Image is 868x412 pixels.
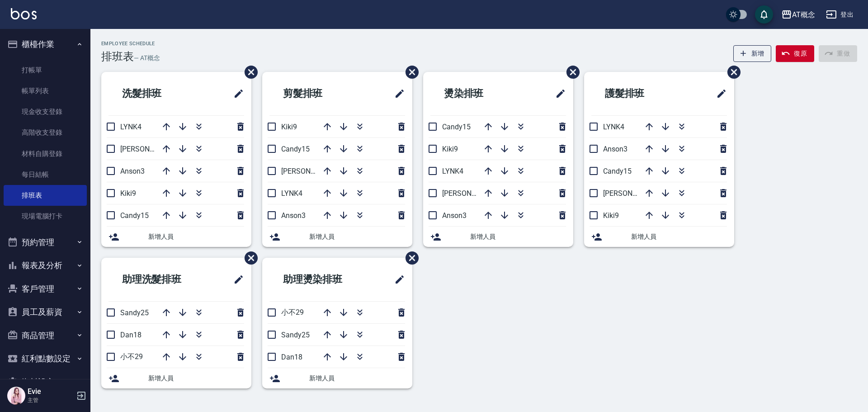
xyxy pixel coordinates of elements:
[281,123,297,131] span: Kiki9
[4,300,87,324] button: 員工及薪資
[134,53,160,63] h6: — AT概念
[281,353,302,361] span: Dan18
[4,231,87,254] button: 預約管理
[238,245,259,271] span: 刪除班表
[148,374,244,383] span: 新增人員
[101,368,251,388] div: 新增人員
[442,189,500,198] span: [PERSON_NAME]2
[4,164,87,185] a: 每日結帳
[4,277,87,301] button: 客戶管理
[442,211,467,220] span: Anson3
[4,143,87,164] a: 材料自購登錄
[4,324,87,347] button: 商品管理
[148,232,244,242] span: 新增人員
[281,145,310,153] span: Candy15
[120,331,142,339] span: Dan18
[238,59,259,85] span: 刪除班表
[120,167,145,175] span: Anson3
[4,33,87,56] button: 櫃檯作業
[281,308,304,317] span: 小不29
[309,374,405,383] span: 新增人員
[262,227,412,247] div: 新增人員
[603,167,632,175] span: Candy15
[792,9,815,20] div: AT概念
[228,83,244,104] span: 修改班表的標題
[4,101,87,122] a: 現金收支登錄
[470,232,566,242] span: 新增人員
[108,263,211,296] h2: 助理洗髮排班
[28,396,74,404] p: 主管
[733,45,772,62] button: 新增
[11,8,37,19] img: Logo
[4,206,87,227] a: 現場電腦打卡
[262,368,412,388] div: 新增人員
[281,167,340,175] span: [PERSON_NAME]2
[120,123,142,131] span: LYNK4
[7,387,25,405] img: Person
[120,308,149,317] span: Sandy25
[442,145,458,153] span: Kiki9
[281,189,302,198] span: LYNK4
[603,189,661,198] span: [PERSON_NAME]2
[389,83,405,104] span: 修改班表的標題
[584,227,734,247] div: 新增人員
[389,269,405,290] span: 修改班表的標題
[4,254,87,277] button: 報表及分析
[120,145,179,153] span: [PERSON_NAME]2
[822,6,857,23] button: 登出
[4,370,87,394] button: 資料設定
[603,145,627,153] span: Anson3
[399,59,420,85] span: 刪除班表
[309,232,405,242] span: 新增人員
[442,123,471,131] span: Candy15
[120,352,143,361] span: 小不29
[778,5,819,24] button: AT概念
[101,50,134,63] h3: 排班表
[4,122,87,143] a: 高階收支登錄
[4,347,87,370] button: 紅利點數設定
[631,232,727,242] span: 新增人員
[430,77,524,110] h2: 燙染排班
[591,77,684,110] h2: 護髮排班
[776,45,814,62] button: 復原
[269,263,372,296] h2: 助理燙染排班
[101,41,160,47] h2: Employee Schedule
[399,245,420,271] span: 刪除班表
[755,5,773,24] button: save
[423,227,573,247] div: 新增人員
[120,189,136,198] span: Kiki9
[108,77,202,110] h2: 洗髮排班
[228,269,244,290] span: 修改班表的標題
[603,123,624,131] span: LYNK4
[4,81,87,101] a: 帳單列表
[721,59,742,85] span: 刪除班表
[442,167,463,175] span: LYNK4
[4,60,87,81] a: 打帳單
[101,227,251,247] div: 新增人員
[120,211,149,220] span: Candy15
[269,77,363,110] h2: 剪髮排班
[560,59,581,85] span: 刪除班表
[603,211,619,220] span: Kiki9
[28,387,74,396] h5: Evie
[281,211,306,220] span: Anson3
[4,185,87,206] a: 排班表
[281,331,310,339] span: Sandy25
[550,83,566,104] span: 修改班表的標題
[711,83,727,104] span: 修改班表的標題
